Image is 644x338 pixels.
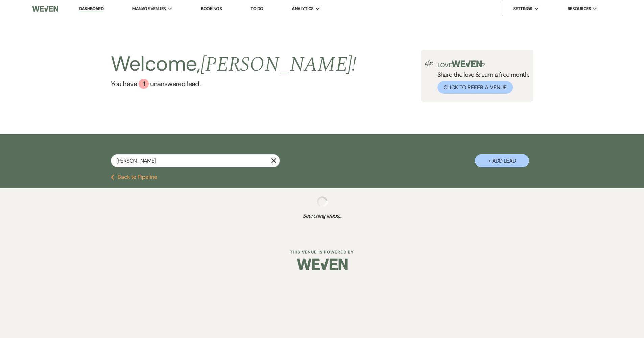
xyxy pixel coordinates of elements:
[201,6,222,11] a: Bookings
[568,5,591,12] span: Resources
[297,252,348,276] img: Weven Logo
[111,174,157,180] button: Back to Pipeline
[437,81,513,94] button: Click to Refer a Venue
[111,154,280,167] input: Search by name, event date, email address or phone number
[79,6,103,12] a: Dashboard
[513,5,532,12] span: Settings
[475,154,529,167] button: + Add Lead
[111,79,357,89] a: You have 1 unanswered lead.
[200,49,357,80] span: [PERSON_NAME] !
[139,79,149,89] div: 1
[433,61,529,94] div: Share the love & earn a free month.
[317,196,328,207] img: loading spinner
[32,212,612,220] span: Searching leads...
[292,5,313,12] span: Analytics
[452,61,482,67] img: weven-logo-green.svg
[251,6,263,11] a: To Do
[437,61,529,68] p: Love ?
[425,61,433,66] img: loud-speaker-illustration.svg
[111,50,357,79] h2: Welcome,
[132,5,166,12] span: Manage Venues
[32,2,58,16] img: Weven Logo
